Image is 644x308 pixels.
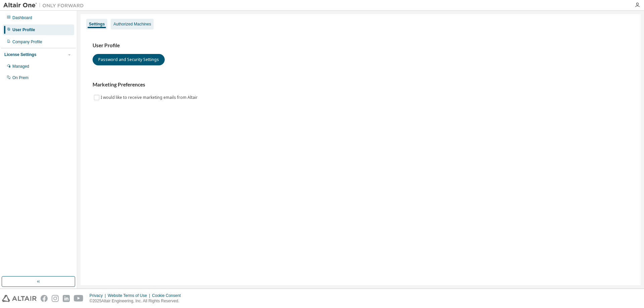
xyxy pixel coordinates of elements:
button: Password and Security Settings [93,54,165,65]
h3: User Profile [93,42,629,49]
div: Authorized Machines [113,21,151,27]
div: Company Profile [12,39,42,45]
label: I would like to receive marketing emails from Altair [101,94,199,102]
img: youtube.svg [74,295,84,302]
img: Altair One [3,2,87,9]
p: © 2025 Altair Engineering, Inc. All Rights Reserved. [90,298,185,304]
div: User Profile [12,27,35,33]
img: altair_logo.svg [2,295,37,302]
div: Dashboard [12,15,32,20]
img: linkedin.svg [63,295,70,302]
img: instagram.svg [52,295,59,302]
div: On Prem [12,75,29,80]
div: Settings [89,21,105,27]
div: Privacy [90,293,108,298]
img: facebook.svg [41,295,48,302]
h3: Marketing Preferences [93,81,629,88]
div: License Settings [4,52,36,57]
div: Managed [12,64,29,69]
div: Website Terms of Use [108,293,152,298]
div: Cookie Consent [152,293,184,298]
